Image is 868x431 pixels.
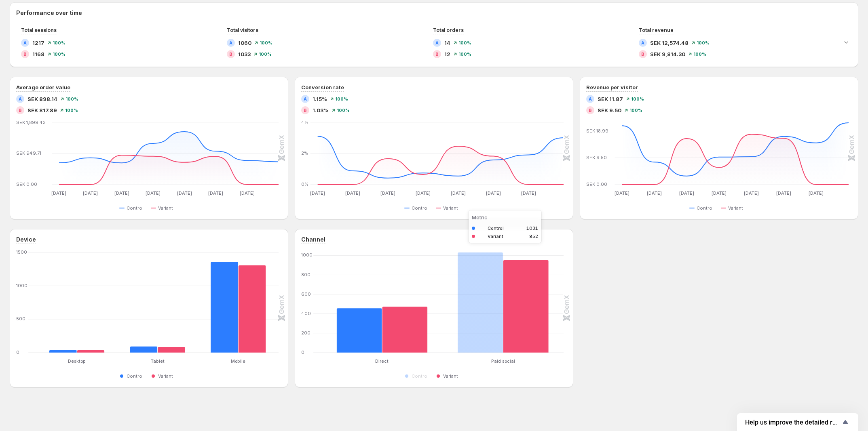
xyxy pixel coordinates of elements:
button: Expand chart [841,36,852,48]
h2: B [229,52,232,57]
text: [DATE] [380,190,395,196]
h2: B [19,108,22,113]
text: [DATE] [451,190,466,196]
span: 100 % [65,108,78,113]
h2: A [304,97,307,101]
span: 100 % [260,40,272,45]
span: 100 % [458,40,471,45]
text: [DATE] [310,190,325,196]
text: [DATE] [647,190,662,196]
span: 100 % [65,97,78,101]
text: Tablet [151,358,165,364]
text: SEK 0.00 [16,181,37,187]
text: SEK 1,899.43 [16,120,46,125]
button: Show survey - Help us improve the detailed report for A/B campaigns [745,417,850,427]
span: Control [127,373,144,379]
h3: Average order value [16,83,70,91]
span: Control [412,205,429,211]
text: [DATE] [416,190,431,196]
button: Variant [151,203,176,213]
span: 100 % [629,108,642,113]
rect: Control 92 [130,327,158,353]
span: Total revenue [639,27,674,33]
span: 100 % [697,40,710,45]
button: Control [404,203,432,213]
span: 1168 [32,50,44,58]
h2: B [23,52,27,57]
h3: Revenue per visitor [586,83,638,91]
rect: Control 1031 [458,252,503,353]
text: SEK 18.99 [586,128,608,134]
text: [DATE] [209,190,224,196]
span: 12 [444,50,450,58]
text: [DATE] [240,190,255,196]
h3: Channel [301,235,325,244]
text: 600 [301,291,311,297]
text: [DATE] [679,190,694,196]
text: SEK 949.71 [16,150,41,156]
text: [DATE] [177,190,192,196]
rect: Variant 952 [503,252,549,353]
span: 100 % [337,108,350,113]
rect: Variant 473 [382,287,427,353]
rect: Variant 83 [158,328,185,353]
rect: Control 456 [337,289,382,353]
span: 100 % [458,52,471,57]
span: Control [697,205,714,211]
text: 500 [16,316,25,322]
span: 1033 [238,50,251,58]
span: 1.03% [313,106,329,114]
button: Control [404,371,432,381]
span: Total sessions [21,27,57,33]
g: Paid social: Control 1031,Variant 952 [443,252,564,353]
h2: B [589,108,592,113]
span: 100 % [335,97,348,101]
text: Paid social [491,358,515,364]
text: Mobile [231,358,245,364]
span: 100 % [53,52,65,57]
text: 2% [301,150,308,156]
text: 4% [301,120,308,125]
h2: Performance over time [16,9,852,17]
text: Direct [376,358,389,364]
span: Variant [158,205,173,211]
button: Variant [721,203,746,213]
button: Control [119,371,147,381]
span: 100 % [259,52,272,57]
button: Control [119,203,147,213]
span: SEK 898.14 [27,95,57,103]
span: Total visitors [227,27,258,33]
h2: B [304,108,307,113]
text: SEK 0.00 [586,181,607,187]
rect: Control 1357 [211,252,238,353]
button: Variant [436,203,461,213]
text: [DATE] [114,190,129,196]
span: Variant [443,205,458,211]
text: Desktop [68,358,86,364]
g: Desktop: Control 38,Variant 35 [36,252,117,353]
span: Control [127,205,144,211]
g: Tablet: Control 92,Variant 83 [117,252,198,353]
span: SEK 12,574.48 [650,39,688,47]
text: 800 [301,272,310,278]
span: Variant [728,205,743,211]
h2: A [23,40,27,45]
text: 0% [301,181,308,187]
h2: A [229,40,232,45]
text: [DATE] [712,190,727,196]
text: [DATE] [777,190,792,196]
h2: A [589,97,592,101]
span: 1.15% [313,95,327,103]
button: Variant [436,371,461,381]
text: [DATE] [486,190,501,196]
text: [DATE] [52,190,67,196]
span: 100 % [631,97,644,101]
text: [DATE] [615,190,629,196]
text: 200 [301,330,310,336]
span: SEK 9.50 [598,106,621,114]
button: Control [689,203,717,213]
span: SEK 9,814.30 [650,50,685,58]
g: Mobile: Control 1357,Variant 1307 [198,252,279,353]
text: [DATE] [744,190,759,196]
span: Control [412,373,429,379]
